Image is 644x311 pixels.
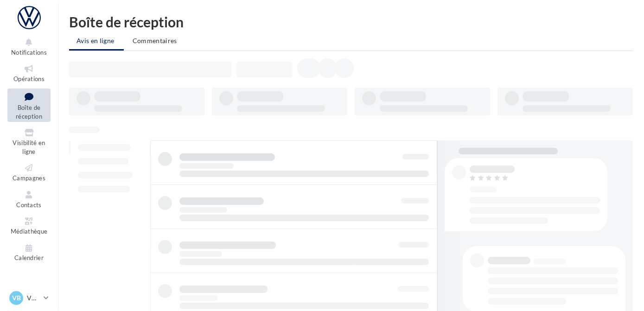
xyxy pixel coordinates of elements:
[13,75,45,83] span: Opérations
[16,201,42,209] span: Contacts
[7,214,51,237] a: Médiathèque
[69,15,633,29] div: Boîte de réception
[11,228,48,235] span: Médiathèque
[7,161,51,184] a: Campagnes
[14,254,44,262] span: Calendrier
[13,139,45,155] span: Visibilité en ligne
[7,126,51,157] a: Visibilité en ligne
[7,62,51,84] a: Opérations
[12,293,21,303] span: VB
[16,104,42,120] span: Boîte de réception
[7,35,51,58] button: Notifications
[7,241,51,264] a: Calendrier
[7,289,51,307] a: VB VW BRIVE
[13,174,45,182] span: Campagnes
[133,37,177,44] span: Commentaires
[11,49,47,56] span: Notifications
[27,293,40,303] p: VW BRIVE
[7,188,51,210] a: Contacts
[7,89,51,122] a: Boîte de réception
